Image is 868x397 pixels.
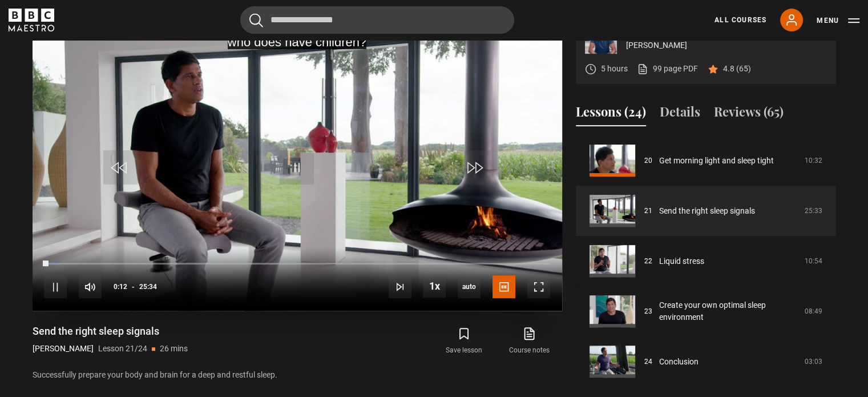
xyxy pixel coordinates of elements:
button: Captions [492,275,515,298]
button: Submit the search query [249,13,263,27]
a: Course notes [496,324,562,358]
p: [PERSON_NAME] [33,343,94,355]
button: Save lesson [431,324,496,358]
div: Current quality: 360p [458,275,481,298]
button: Fullscreen [527,275,550,298]
button: Pause [44,275,67,298]
p: Successfully prepare your body and brain for a deep and restful sleep. [33,369,562,381]
button: Details [660,102,700,126]
svg: BBC Maestro [9,9,54,31]
button: Lessons (24) [576,102,646,126]
button: Next Lesson [389,275,411,298]
p: Lesson 21/24 [98,343,147,355]
p: 4.8 (65) [723,63,751,75]
span: auto [458,275,481,298]
span: 25:34 [139,276,157,297]
span: - [132,283,135,291]
div: Progress Bar [44,263,550,265]
p: 26 mins [160,343,188,355]
h1: Send the right sleep signals [33,324,188,338]
button: Mute [79,275,102,298]
a: Conclusion [659,356,699,368]
button: Reviews (65) [714,102,784,126]
a: Get morning light and sleep tight [659,155,774,167]
input: Search [240,6,514,34]
a: Send the right sleep signals [659,205,755,217]
p: [PERSON_NAME] [626,39,827,51]
a: 99 page PDF [637,63,698,75]
p: 5 hours [601,63,628,75]
a: Liquid stress [659,255,704,267]
button: Playback Rate [423,275,446,298]
video-js: Video Player [33,13,562,311]
span: 0:12 [114,276,127,297]
a: All Courses [714,15,766,25]
a: Create your own optimal sleep environment [659,299,798,323]
button: Toggle navigation [817,15,859,26]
